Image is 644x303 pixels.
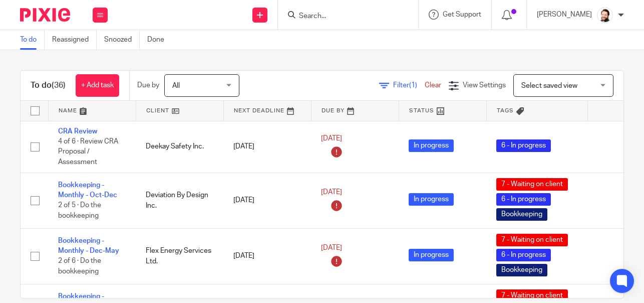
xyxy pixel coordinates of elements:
[393,82,425,89] span: Filter
[223,121,311,173] td: [DATE]
[496,264,547,276] span: Bookkeeping
[409,82,417,89] span: (1)
[58,128,97,135] a: CRA Review
[496,249,551,261] span: 6 - In progress
[172,82,180,89] span: All
[496,234,568,246] span: 7 - Waiting on client
[137,80,159,90] p: Due by
[496,208,547,221] span: Bookkeeping
[223,173,311,228] td: [DATE]
[58,138,118,166] span: 4 of 6 · Review CRA Proposal / Assessment
[136,173,223,228] td: Deviation By Design Inc.
[425,82,441,89] a: Clear
[31,80,66,91] h1: To do
[496,178,568,191] span: 7 - Waiting on client
[409,193,454,206] span: In progress
[20,30,45,50] a: To do
[136,228,223,284] td: Flex Energy Services Ltd.
[136,121,223,173] td: Deekay Safety Inc.
[597,7,613,23] img: Jayde%20Headshot.jpg
[298,12,388,21] input: Search
[52,30,97,50] a: Reassigned
[496,193,551,206] span: 6 - In progress
[321,244,342,251] span: [DATE]
[58,237,119,254] a: Bookkeeping - Monthly - Dec-May
[496,139,551,152] span: 6 - In progress
[76,74,119,97] a: + Add task
[443,11,481,18] span: Get Support
[497,108,514,113] span: Tags
[321,189,342,196] span: [DATE]
[58,182,117,199] a: Bookkeeping - Monthly - Oct-Dec
[496,289,568,302] span: 7 - Waiting on client
[409,249,454,261] span: In progress
[58,258,101,275] span: 2 of 6 · Do the bookkeeping
[409,139,454,152] span: In progress
[537,10,592,20] p: [PERSON_NAME]
[147,30,172,50] a: Done
[521,82,577,89] span: Select saved view
[223,228,311,284] td: [DATE]
[321,135,342,142] span: [DATE]
[463,82,506,89] span: View Settings
[104,30,140,50] a: Snoozed
[52,81,66,89] span: (36)
[58,202,101,220] span: 2 of 5 · Do the bookkeeping
[20,8,70,22] img: Pixie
